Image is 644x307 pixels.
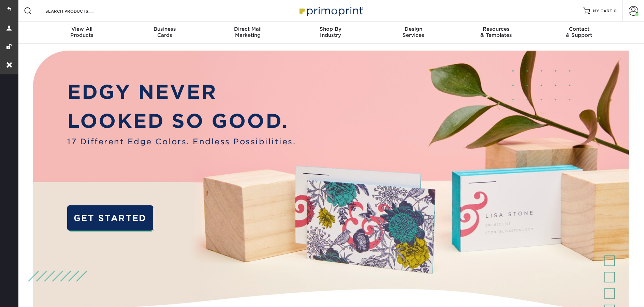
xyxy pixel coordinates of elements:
[538,26,620,32] span: Contact
[206,26,289,38] div: Marketing
[289,26,372,32] span: Shop By
[455,26,538,38] div: & Templates
[372,26,455,38] div: Services
[538,26,620,38] div: & Support
[289,22,372,44] a: Shop ByIndustry
[123,26,206,32] span: Business
[41,26,123,38] div: Products
[538,22,620,44] a: Contact& Support
[67,107,296,136] p: LOOKED SO GOOD.
[45,7,111,15] input: SEARCH PRODUCTS.....
[289,26,372,38] div: Industry
[123,22,206,44] a: BusinessCards
[455,22,538,44] a: Resources& Templates
[455,26,538,32] span: Resources
[614,9,617,13] span: 0
[41,26,123,32] span: View All
[206,26,289,32] span: Direct Mail
[67,78,296,107] p: EDGY NEVER
[206,22,289,44] a: Direct MailMarketing
[67,205,153,231] a: GET STARTED
[372,26,455,32] span: Design
[67,136,296,147] span: 17 Different Edge Colors. Endless Possibilities.
[372,22,455,44] a: DesignServices
[123,26,206,38] div: Cards
[41,22,123,44] a: View AllProducts
[296,3,365,18] img: Primoprint
[593,8,612,14] span: MY CART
